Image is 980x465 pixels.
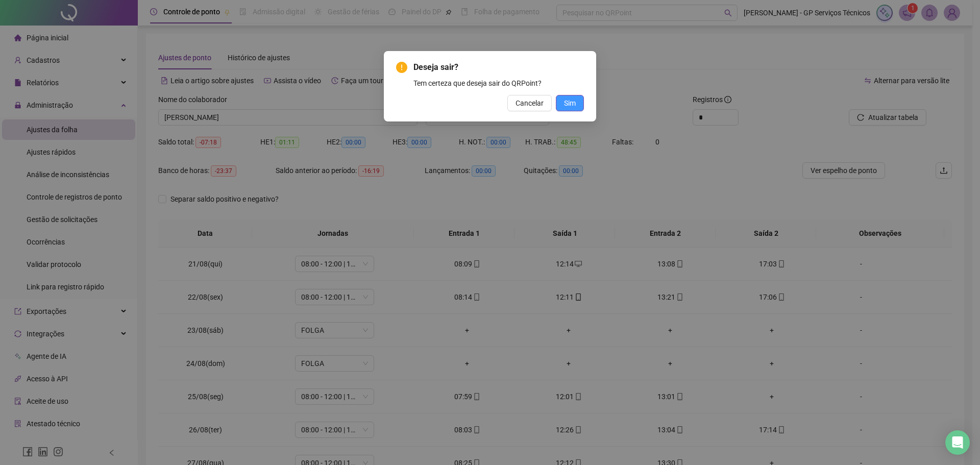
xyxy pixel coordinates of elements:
[396,62,407,73] span: exclamation-circle
[516,97,544,109] span: Cancelar
[945,430,970,455] div: Open Intercom Messenger
[564,97,576,109] span: Sim
[413,61,584,74] span: Deseja sair?
[413,78,584,89] div: Tem certeza que deseja sair do QRPoint?
[507,95,552,111] button: Cancelar
[556,95,584,111] button: Sim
